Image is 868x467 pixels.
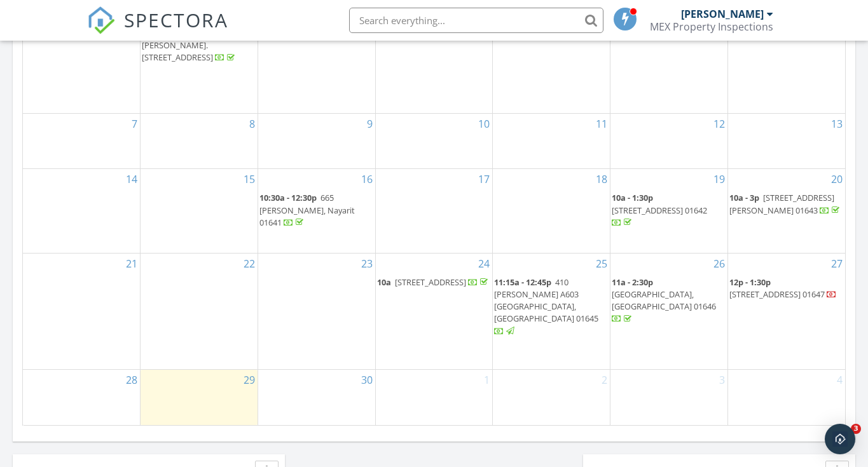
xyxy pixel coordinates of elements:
[359,254,375,274] a: Go to September 23, 2025
[834,370,845,390] a: Go to October 4, 2025
[349,8,603,33] input: Search everything...
[141,370,258,425] td: Go to September 29, 2025
[141,113,258,169] td: Go to September 8, 2025
[711,169,727,189] a: Go to September 19, 2025
[612,192,707,227] a: 10a - 1:30p [STREET_ADDRESS] 01642
[494,276,598,325] span: 410 [PERSON_NAME] A603 [GEOGRAPHIC_DATA], [GEOGRAPHIC_DATA] 01645
[610,169,728,253] td: Go to September 19, 2025
[727,113,845,169] td: Go to September 13, 2025
[612,191,726,231] a: 10a - 1:30p [STREET_ADDRESS] 01642
[610,253,728,369] td: Go to September 26, 2025
[259,192,317,203] span: 10:30a - 12:30p
[729,276,771,288] span: 12p - 1:30p
[612,276,653,288] span: 11a - 2:30p
[494,275,609,339] a: 11:15a - 12:45p 410 [PERSON_NAME] A603 [GEOGRAPHIC_DATA], [GEOGRAPHIC_DATA] 01645
[476,169,492,189] a: Go to September 17, 2025
[23,169,141,253] td: Go to September 14, 2025
[729,192,842,215] a: 10a - 3p [STREET_ADDRESS][PERSON_NAME] 01643
[825,424,855,454] div: Open Intercom Messenger
[377,276,391,288] span: 10a
[729,192,834,215] span: [STREET_ADDRESS][PERSON_NAME] 01643
[599,370,610,390] a: Go to October 2, 2025
[493,253,610,369] td: Go to September 25, 2025
[681,8,764,20] div: [PERSON_NAME]
[612,205,707,216] span: [STREET_ADDRESS] 01642
[829,169,845,189] a: Go to September 20, 2025
[494,276,551,288] span: 11:15a - 12:45p
[610,370,728,425] td: Go to October 3, 2025
[727,169,845,253] td: Go to September 20, 2025
[258,370,375,425] td: Go to September 30, 2025
[593,114,610,134] a: Go to September 11, 2025
[258,113,375,169] td: Go to September 9, 2025
[123,370,140,390] a: Go to September 28, 2025
[476,254,492,274] a: Go to September 24, 2025
[364,114,375,134] a: Go to September 9, 2025
[241,370,258,390] a: Go to September 29, 2025
[87,6,115,34] img: The Best Home Inspection Software - Spectora
[141,253,258,369] td: Go to September 22, 2025
[711,114,727,134] a: Go to September 12, 2025
[727,370,845,425] td: Go to October 4, 2025
[851,424,861,434] span: 3
[829,114,845,134] a: Go to September 13, 2025
[241,254,258,274] a: Go to September 22, 2025
[259,192,355,227] span: 665 [PERSON_NAME], Nayarit 01641
[717,370,727,390] a: Go to October 3, 2025
[493,370,610,425] td: Go to October 2, 2025
[23,253,141,369] td: Go to September 21, 2025
[258,253,375,369] td: Go to September 23, 2025
[141,169,258,253] td: Go to September 15, 2025
[650,20,773,33] div: MEX Property Inspections
[395,276,466,288] span: [STREET_ADDRESS]
[359,169,375,189] a: Go to September 16, 2025
[481,370,492,390] a: Go to October 1, 2025
[375,370,493,425] td: Go to October 1, 2025
[129,114,140,134] a: Go to September 7, 2025
[612,288,716,312] span: [GEOGRAPHIC_DATA], [GEOGRAPHIC_DATA] 01646
[493,113,610,169] td: Go to September 11, 2025
[593,169,610,189] a: Go to September 18, 2025
[729,275,844,302] a: 12p - 1:30p [STREET_ADDRESS] 01647
[829,254,845,274] a: Go to September 27, 2025
[123,254,140,274] a: Go to September 21, 2025
[729,192,759,203] span: 10a - 3p
[612,192,653,203] span: 10a - 1:30p
[259,191,374,231] a: 10:30a - 12:30p 665 [PERSON_NAME], Nayarit 01641
[729,191,844,218] a: 10a - 3p [STREET_ADDRESS][PERSON_NAME] 01643
[359,370,375,390] a: Go to September 30, 2025
[23,113,141,169] td: Go to September 7, 2025
[375,253,493,369] td: Go to September 24, 2025
[23,370,141,425] td: Go to September 28, 2025
[377,276,490,288] a: 10a [STREET_ADDRESS]
[258,169,375,253] td: Go to September 16, 2025
[729,288,825,300] span: [STREET_ADDRESS] 01647
[124,6,228,33] span: SPECTORA
[729,276,837,300] a: 12p - 1:30p [STREET_ADDRESS] 01647
[494,276,598,337] a: 11:15a - 12:45p 410 [PERSON_NAME] A603 [GEOGRAPHIC_DATA], [GEOGRAPHIC_DATA] 01645
[375,113,493,169] td: Go to September 10, 2025
[259,192,355,227] a: 10:30a - 12:30p 665 [PERSON_NAME], Nayarit 01641
[476,114,492,134] a: Go to September 10, 2025
[727,253,845,369] td: Go to September 27, 2025
[610,113,728,169] td: Go to September 12, 2025
[87,17,228,44] a: SPECTORA
[241,169,258,189] a: Go to September 15, 2025
[377,275,492,290] a: 10a [STREET_ADDRESS]
[375,169,493,253] td: Go to September 17, 2025
[493,169,610,253] td: Go to September 18, 2025
[612,275,726,327] a: 11a - 2:30p [GEOGRAPHIC_DATA], [GEOGRAPHIC_DATA] 01646
[123,169,140,189] a: Go to September 14, 2025
[247,114,258,134] a: Go to September 8, 2025
[612,276,716,325] a: 11a - 2:30p [GEOGRAPHIC_DATA], [GEOGRAPHIC_DATA] 01646
[593,254,610,274] a: Go to September 25, 2025
[711,254,727,274] a: Go to September 26, 2025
